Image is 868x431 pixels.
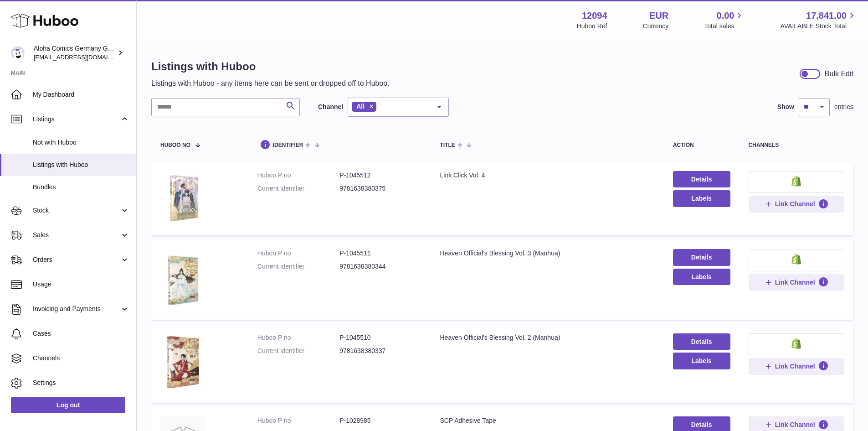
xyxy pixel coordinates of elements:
[160,333,206,391] img: Heaven Official's Blessing Vol. 2 (Manhua)
[777,103,794,111] label: Show
[33,206,120,215] span: Stock
[673,333,730,350] a: Details
[749,274,844,291] button: Link Channel
[806,10,847,22] span: 17,841.00
[775,200,815,208] span: Link Channel
[577,22,607,31] div: Huboo Ref
[440,171,654,180] div: Link Click Vol. 4
[673,269,730,285] button: Labels
[339,184,421,193] dd: 9781638380375
[643,22,669,31] div: Currency
[440,416,654,425] div: SCP Adhesive Tape
[33,231,120,239] span: Sales
[704,10,745,31] a: 0.00 Total sales
[673,142,730,148] div: action
[33,305,120,313] span: Invoicing and Payments
[33,90,129,99] span: My Dashboard
[33,329,129,338] span: Cases
[160,171,206,224] img: Link Click Vol. 4
[339,262,421,271] dd: 9781638380344
[160,142,190,148] span: Huboo no
[673,171,730,187] a: Details
[440,249,654,258] div: Heaven Official's Blessing Vol. 3 (Manhua)
[273,142,303,148] span: identifier
[749,358,844,374] button: Link Channel
[825,69,853,79] div: Bulk Edit
[440,333,654,342] div: Heaven Official's Blessing Vol. 2 (Manhua)
[151,78,390,88] p: Listings with Huboo - any items here can be sent or dropped off to Huboo.
[673,190,730,207] button: Labels
[33,115,120,124] span: Listings
[33,280,129,289] span: Usage
[257,416,339,425] dt: Huboo P no
[582,10,607,22] strong: 12094
[834,103,853,111] span: entries
[33,354,129,363] span: Channels
[34,44,116,62] div: Aloha Comics Germany GmbH
[33,255,120,264] span: Orders
[11,397,125,413] a: Log out
[33,183,129,192] span: Bundles
[775,362,815,370] span: Link Channel
[257,249,339,258] dt: Huboo P no
[356,103,365,110] span: All
[339,249,421,258] dd: P-1045511
[33,379,129,387] span: Settings
[673,249,730,265] a: Details
[33,161,129,169] span: Listings with Huboo
[775,421,815,429] span: Link Channel
[673,353,730,369] button: Labels
[791,254,801,265] img: shopify-small.png
[339,416,421,425] dd: P-1028985
[749,196,844,212] button: Link Channel
[257,184,339,193] dt: Current identifier
[775,278,815,286] span: Link Channel
[339,347,421,355] dd: 9781638380337
[257,262,339,271] dt: Current identifier
[717,10,734,22] span: 0.00
[257,347,339,355] dt: Current identifier
[791,338,801,349] img: shopify-small.png
[780,22,857,31] span: AVAILABLE Stock Total
[649,10,668,22] strong: EUR
[257,171,339,180] dt: Huboo P no
[791,176,801,187] img: shopify-small.png
[339,171,421,180] dd: P-1045512
[749,142,844,148] div: channels
[151,59,390,74] h1: Listings with Huboo
[34,53,134,61] span: [EMAIL_ADDRESS][DOMAIN_NAME]
[33,138,129,147] span: Not with Huboo
[440,142,455,148] span: title
[11,46,25,60] img: internalAdmin-12094@internal.huboo.com
[160,249,206,308] img: Heaven Official's Blessing Vol. 3 (Manhua)
[339,333,421,342] dd: P-1045510
[318,103,343,111] label: Channel
[704,22,745,31] span: Total sales
[257,333,339,342] dt: Huboo P no
[780,10,857,31] a: 17,841.00 AVAILABLE Stock Total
